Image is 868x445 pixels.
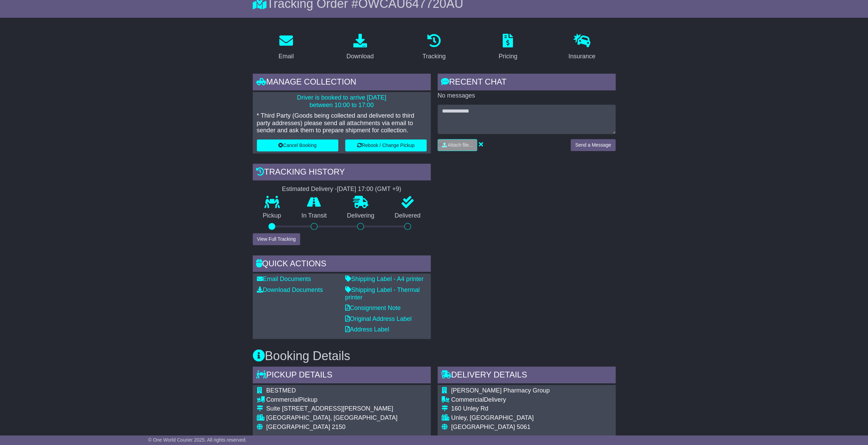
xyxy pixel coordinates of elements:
[257,112,427,134] p: * Third Party (Goods being collected and delivered to third party addresses) please send all atta...
[451,405,555,413] div: 160 Unley Rd
[569,52,595,61] div: Insurance
[384,212,431,220] p: Delivered
[345,305,401,311] a: Consignment Note
[451,396,555,404] div: Delivery
[494,31,522,63] a: Pricing
[347,52,374,61] div: Download
[278,52,294,61] div: Email
[345,276,424,282] a: Shipping Label - A4 printer
[345,315,412,322] a: Original Address Label
[438,367,616,385] div: Delivery Details
[253,186,431,193] div: Estimated Delivery -
[451,424,515,430] span: [GEOGRAPHIC_DATA]
[438,74,616,92] div: RECENT CHAT
[253,74,431,92] div: Manage collection
[266,396,299,403] span: Commercial
[451,414,555,422] div: Unley, [GEOGRAPHIC_DATA]
[253,212,292,220] p: Pickup
[517,424,530,430] span: 5061
[422,52,445,61] div: Tracking
[257,94,427,109] p: Driver is booked to arrive [DATE] between 10:00 to 17:00
[451,387,550,394] span: [PERSON_NAME] Pharmacy Group
[253,367,431,385] div: Pickup Details
[266,424,330,430] span: [GEOGRAPHIC_DATA]
[499,52,517,61] div: Pricing
[451,396,484,403] span: Commercial
[148,437,247,443] span: © One World Courier 2025. All rights reserved.
[571,139,615,151] button: Send a Message
[274,31,298,63] a: Email
[257,276,311,282] a: Email Documents
[345,139,427,151] button: Rebook / Change Pickup
[291,212,337,220] p: In Transit
[564,31,600,63] a: Insurance
[438,92,616,100] p: No messages
[266,414,398,422] div: [GEOGRAPHIC_DATA], [GEOGRAPHIC_DATA]
[253,233,300,245] button: View Full Tracking
[253,349,616,363] h3: Booking Details
[266,387,296,394] span: BESTMED
[345,286,420,301] a: Shipping Label - Thermal printer
[257,139,338,151] button: Cancel Booking
[266,405,398,413] div: Suite [STREET_ADDRESS][PERSON_NAME]
[253,164,431,182] div: Tracking history
[342,31,378,63] a: Download
[266,396,398,404] div: Pickup
[345,326,389,333] a: Address Label
[418,31,450,63] a: Tracking
[332,424,345,430] span: 2150
[337,212,385,220] p: Delivering
[337,186,401,193] div: [DATE] 17:00 (GMT +9)
[253,255,431,274] div: Quick Actions
[257,286,323,293] a: Download Documents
